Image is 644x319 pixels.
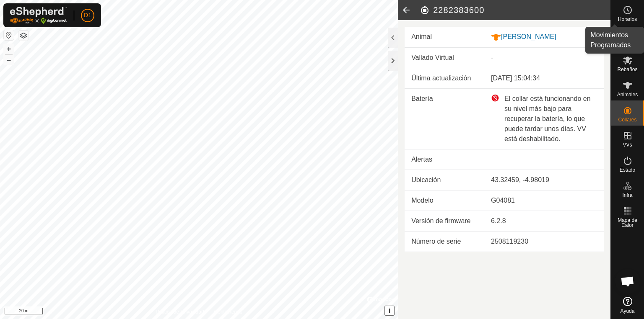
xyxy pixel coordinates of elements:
a: Política de Privacidad [156,308,204,316]
button: + [4,44,14,54]
div: 6.2.8 [491,216,597,226]
div: [DATE] 15:04:34 [491,73,597,83]
td: Modelo [405,190,484,211]
span: i [389,307,390,314]
td: Batería [405,88,484,149]
span: Infra [622,193,632,198]
a: Ayuda [611,293,644,317]
div: 43.32459, -4.98019 [491,175,597,185]
td: Vallado Virtual [405,48,484,68]
div: El collar está funcionando en su nivel más bajo para recuperar la batería, lo que puede tardar un... [491,94,597,144]
td: Versión de firmware [405,211,484,231]
button: Restablecer Mapa [4,30,14,40]
span: D1 [84,11,91,20]
td: Ubicación [405,170,484,190]
td: Última actualización [405,68,484,89]
div: Chat abierto [615,269,640,294]
span: Alertas [620,42,635,47]
span: Mapa de Calor [613,218,642,228]
span: Collares [618,117,636,122]
div: G04081 [491,196,597,206]
div: [PERSON_NAME] [491,32,597,42]
span: Ayuda [621,309,635,314]
div: 2508119230 [491,237,597,247]
span: Estado [620,167,635,172]
span: Horarios [618,17,637,22]
button: – [4,55,14,65]
app-display-virtual-paddock-transition: - [491,54,493,61]
td: Animal [405,27,484,47]
button: i [385,306,394,315]
td: Alertas [405,149,484,170]
a: Contáctenos [214,308,242,316]
td: Número de serie [405,231,484,252]
span: Rebaños [617,67,637,72]
button: Capas del Mapa [18,31,29,41]
h2: 2282383600 [420,5,610,15]
span: Animales [617,92,638,97]
span: VVs [623,142,632,147]
img: Logo Gallagher [10,7,67,24]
